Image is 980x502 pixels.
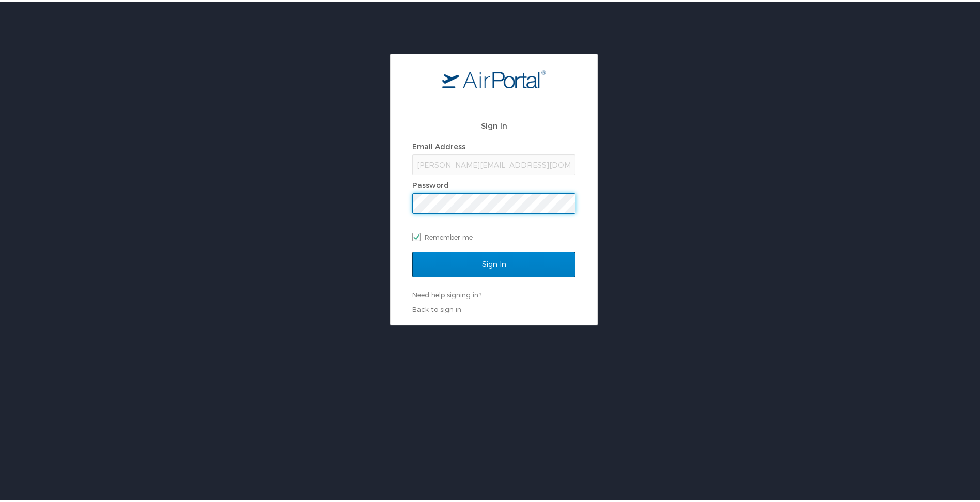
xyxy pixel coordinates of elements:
label: Password [412,179,449,187]
img: logo [442,68,546,86]
label: Email Address [412,140,465,149]
h2: Sign In [412,118,575,130]
input: Sign In [412,249,575,275]
a: Back to sign in [412,303,461,311]
label: Remember me [412,227,575,243]
a: Need help signing in? [412,289,481,297]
